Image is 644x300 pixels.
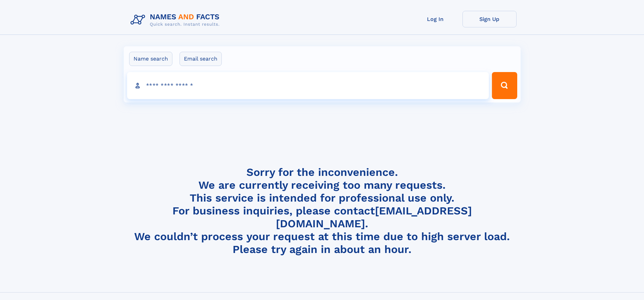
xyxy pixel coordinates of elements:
[462,11,517,27] a: Sign Up
[180,52,222,66] label: Email search
[276,204,472,230] a: [EMAIL_ADDRESS][DOMAIN_NAME]
[127,72,489,99] input: search input
[129,52,172,66] label: Name search
[408,11,462,27] a: Log In
[128,166,517,256] h4: Sorry for the inconvenience. We are currently receiving too many requests. This service is intend...
[492,72,517,99] button: Search Button
[128,11,225,29] img: Logo Names and Facts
